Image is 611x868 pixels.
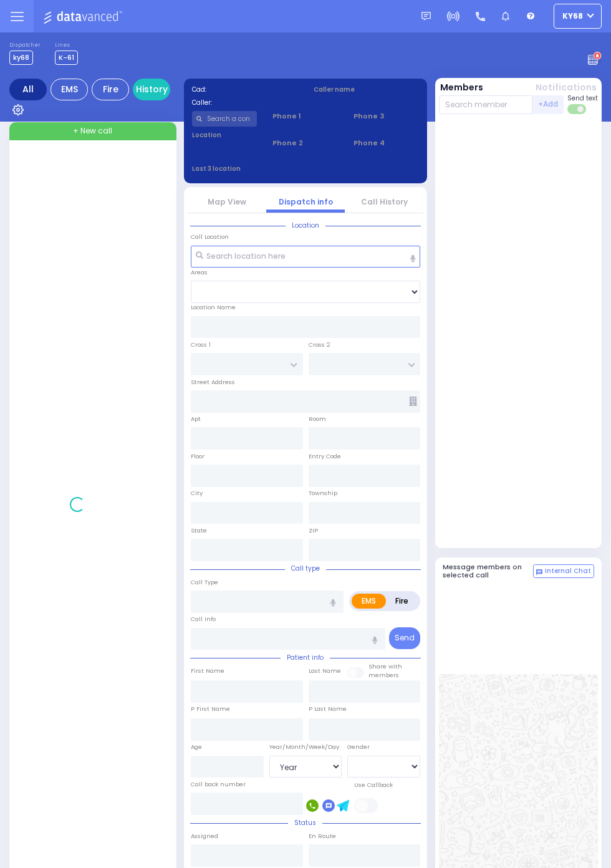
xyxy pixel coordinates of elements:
[562,11,583,22] span: ky68
[347,743,370,751] label: Gender
[309,667,341,675] label: Last Name
[443,563,534,579] h5: Message members on selected call
[43,9,126,24] img: Logo
[191,615,216,624] label: Call Info
[191,780,246,789] label: Call back number
[192,130,257,140] label: Location
[309,452,341,461] label: Entry Code
[389,627,420,649] button: Send
[192,111,257,127] input: Search a contact
[361,196,408,207] a: Call History
[439,95,533,114] input: Search member
[421,12,431,21] img: message.svg
[191,340,211,349] label: Cross 1
[288,818,322,827] span: Status
[55,42,78,49] label: Lines
[440,81,483,94] button: Members
[191,452,204,461] label: Floor
[314,85,420,94] label: Caller name
[309,415,326,423] label: Room
[269,743,342,751] div: Year/Month/Week/Day
[567,103,587,115] label: Turn off text
[191,415,201,423] label: Apt
[309,526,318,535] label: ZIP
[191,578,218,587] label: Call Type
[354,781,393,789] label: Use Callback
[309,340,330,349] label: Cross 2
[286,221,325,230] span: Location
[352,594,386,609] label: EMS
[9,51,33,65] span: ky68
[368,671,399,679] span: members
[309,705,347,713] label: P Last Name
[55,51,78,65] span: K-61
[192,98,298,107] label: Caller:
[192,85,298,94] label: Cad:
[285,564,326,573] span: Call type
[191,705,230,713] label: P First Name
[536,569,542,576] img: comment-alt.png
[545,567,591,576] span: Internal Chat
[272,138,338,148] span: Phone 2
[368,662,402,670] small: Share with
[191,303,236,312] label: Location Name
[191,489,203,498] label: City
[554,4,602,29] button: ky68
[567,94,598,103] span: Send text
[385,594,418,609] label: Fire
[354,111,419,122] span: Phone 3
[191,378,235,387] label: Street Address
[309,832,336,841] label: En Route
[279,196,333,207] a: Dispatch info
[51,79,88,100] div: EMS
[272,111,338,122] span: Phone 1
[309,489,337,498] label: Township
[191,246,420,268] input: Search location here
[533,564,594,578] button: Internal Chat
[191,743,202,751] label: Age
[191,667,224,675] label: First Name
[192,164,306,173] label: Last 3 location
[133,79,170,100] a: History
[191,832,218,841] label: Assigned
[208,196,246,207] a: Map View
[409,397,417,406] span: Other building occupants
[9,42,41,49] label: Dispatcher
[354,138,419,148] span: Phone 4
[281,653,330,662] span: Patient info
[191,526,207,535] label: State
[536,81,597,94] button: Notifications
[73,125,112,137] span: + New call
[191,233,229,241] label: Call Location
[191,268,208,277] label: Areas
[9,79,47,100] div: All
[92,79,129,100] div: Fire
